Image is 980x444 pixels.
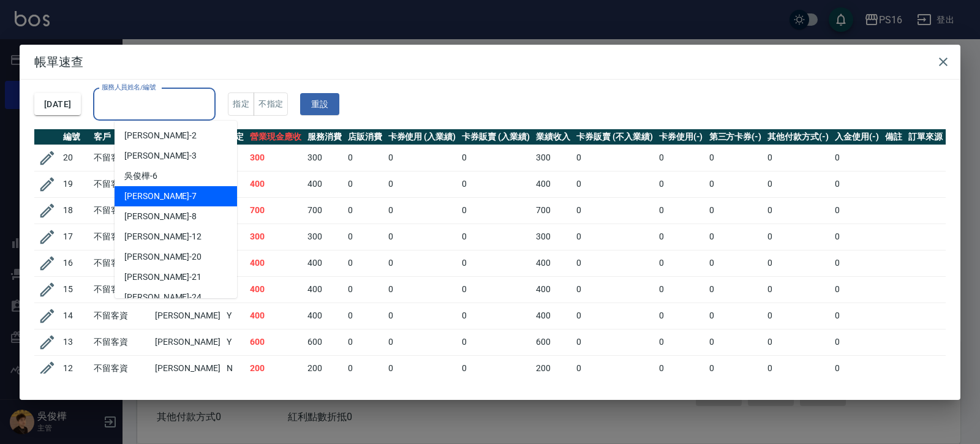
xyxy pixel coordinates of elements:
td: 0 [832,355,882,382]
td: 不留客資 [91,197,152,224]
td: 0 [385,355,459,382]
td: 700 [247,197,304,224]
td: 0 [345,250,385,276]
label: 服務人員姓名/編號 [102,83,156,92]
td: 不留客資 [91,145,152,171]
h2: 帳單速查 [20,45,960,79]
button: 指定 [228,92,254,116]
td: 400 [533,250,573,276]
td: 400 [247,171,304,197]
td: 0 [573,171,656,197]
td: 0 [345,145,385,171]
td: 700 [533,197,573,224]
span: [PERSON_NAME] -12 [124,230,202,243]
td: Y [224,329,247,355]
td: 20 [60,145,91,171]
td: [PERSON_NAME] [152,303,224,329]
td: 0 [656,171,706,197]
td: 600 [304,329,345,355]
td: 不留客資 [91,224,152,250]
td: 不留客資 [91,329,152,355]
td: 400 [304,276,345,303]
td: 300 [247,224,304,250]
td: 300 [304,224,345,250]
span: [PERSON_NAME] -20 [124,250,202,263]
td: 0 [764,276,832,303]
th: 訂單來源 [905,129,946,145]
th: 編號 [60,129,91,145]
td: 17 [60,224,91,250]
td: 0 [459,250,533,276]
button: [DATE] [34,93,81,116]
td: 0 [764,355,832,382]
td: 0 [385,171,459,197]
td: 0 [706,197,765,224]
th: 卡券販賣 (入業績) [459,129,533,145]
td: [PERSON_NAME] [152,329,224,355]
td: 0 [656,303,706,329]
th: 卡券販賣 (不入業績) [573,129,656,145]
td: 0 [656,329,706,355]
td: 0 [656,355,706,382]
td: 不留客資 [91,276,152,303]
td: 0 [385,224,459,250]
td: 400 [304,171,345,197]
td: 0 [459,145,533,171]
td: 0 [832,197,882,224]
td: 0 [764,250,832,276]
td: 0 [706,250,765,276]
td: [PERSON_NAME] [152,355,224,382]
td: 400 [247,276,304,303]
td: 0 [385,250,459,276]
td: 400 [533,171,573,197]
td: 0 [832,250,882,276]
td: N [224,355,247,382]
td: Y [224,303,247,329]
td: 300 [533,224,573,250]
td: 400 [304,303,345,329]
span: [PERSON_NAME] -2 [124,129,197,142]
td: 300 [533,145,573,171]
td: 400 [247,250,304,276]
td: 15 [60,276,91,303]
td: 200 [533,355,573,382]
td: 0 [832,329,882,355]
td: 400 [247,303,304,329]
td: 不留客資 [91,250,152,276]
td: 0 [459,197,533,224]
td: 200 [304,355,345,382]
td: 0 [764,197,832,224]
td: 700 [304,197,345,224]
td: 300 [304,145,345,171]
td: 不留客資 [91,355,152,382]
td: 600 [247,329,304,355]
td: 0 [706,303,765,329]
td: 0 [573,329,656,355]
td: 0 [573,303,656,329]
th: 卡券使用(-) [656,129,706,145]
td: 400 [304,250,345,276]
td: 0 [345,276,385,303]
td: 0 [345,329,385,355]
td: 0 [573,276,656,303]
td: 0 [706,224,765,250]
th: 卡券使用 (入業績) [385,129,459,145]
td: 300 [247,145,304,171]
td: 0 [573,224,656,250]
th: 客戶 [91,129,152,145]
td: 0 [573,355,656,382]
td: 13 [60,329,91,355]
td: 0 [706,171,765,197]
td: 不留客資 [91,303,152,329]
td: 0 [706,329,765,355]
td: 0 [832,276,882,303]
td: 0 [656,224,706,250]
th: 服務消費 [304,129,345,145]
td: 19 [60,171,91,197]
th: 第三方卡券(-) [706,129,765,145]
td: 0 [573,145,656,171]
td: 12 [60,355,91,382]
th: 營業現金應收 [247,129,304,145]
td: 16 [60,250,91,276]
td: 0 [459,224,533,250]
